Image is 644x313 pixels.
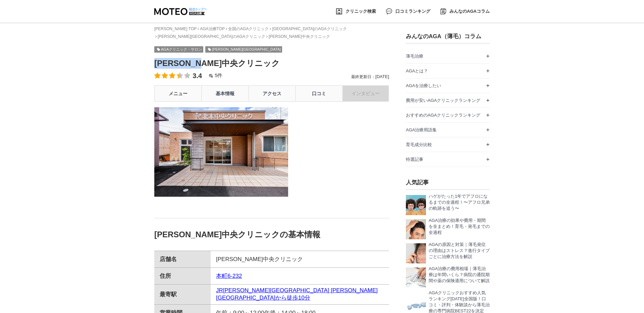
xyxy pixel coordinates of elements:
[295,85,342,102] a: 口コミ
[215,72,222,78] span: 5件
[429,266,490,284] p: AGA治療の費用相場｜薄毛治療は年間いくら？病院の通院期間や薬の保険適用について解説
[406,78,490,93] a: AGAを治療したい
[154,267,211,284] th: 住所
[154,58,389,69] h1: [PERSON_NAME]中央クリニック
[266,34,330,40] li: [PERSON_NAME]中央クリニック
[216,287,378,301] a: JR[PERSON_NAME][GEOGRAPHIC_DATA] [PERSON_NAME][GEOGRAPHIC_DATA]から徒歩10分
[228,26,269,31] a: 全国のAGAクリニック
[154,85,201,102] a: メニュー
[406,195,426,215] img: ハゲがたった1年えアフロになるまでの全過程
[440,7,490,16] a: みんなのAGAコラム
[336,7,376,16] a: クリニック検索
[216,273,242,279] a: 本町6-232
[205,46,282,53] a: [PERSON_NAME][GEOGRAPHIC_DATA]
[154,8,205,15] img: MOTEO AGA
[193,72,202,80] span: 3.4
[429,242,490,260] p: AGAの原因と対策｜薄毛発症の理由はストレス？進行タイプごとに治療方法を解説
[406,64,490,78] a: AGAとは？
[201,85,248,102] a: 基本情報
[154,284,211,304] th: 最寄駅
[154,229,389,240] h3: [PERSON_NAME]中央クリニックの基本情報
[440,8,446,14] img: みんなのAGAコラム
[336,8,342,14] img: AGA クリニック検索
[406,195,490,215] a: ハゲがたった1年えアフロになるまでの全過程 ハゲがたった1年でアフロになるまでの全過程！〜アフロ兄弟の軌跡を追う〜
[406,33,490,40] h3: みんなのAGA（薄毛）コラム
[406,219,490,239] a: AGAを治療したい AGA治療の効果や費用・期間を全まとめ！育毛・発毛までの全過程
[406,267,490,288] a: 電卓を打つ男性の手 AGA治療の費用相場｜薄毛治療は年間いくら？病院の通院期間や薬の保険適用について解説
[342,85,389,102] a: インタビュー
[189,7,207,11] img: logo
[406,243,490,263] a: AGAの原因と対策！若ハゲのメカニズム AGAの原因と対策｜薄毛発症の理由はストレス？進行タイプごとに治療方法を解説
[406,152,490,167] a: 特選記事
[406,83,441,88] span: AGAを治療したい
[406,179,490,190] h3: 人気記事
[406,267,426,288] img: 電卓を打つ男性の手
[406,219,426,239] img: AGAを治療したい
[211,251,389,267] td: [PERSON_NAME]中央クリニック
[406,127,437,132] span: AGA治療用語集
[406,157,423,162] span: 特選記事
[345,9,376,13] span: クリニック検索
[406,108,490,122] a: おすすめのAGAクリニックランキング
[406,142,432,147] span: 育毛成分比較
[386,7,430,15] a: 口コミランキング
[351,74,389,80] div: [DATE]
[154,26,197,31] a: [PERSON_NAME] TOP
[406,137,490,152] a: 育毛成分比較
[406,113,480,118] span: おすすめのAGAクリニックランキング
[429,193,490,211] p: ハゲがたった1年でアフロになるまでの全過程！〜アフロ兄弟の軌跡を追う〜
[449,9,490,13] span: みんなのAGAコラム
[386,8,392,14] img: AGA 口コミランキング
[272,26,346,31] a: [GEOGRAPHIC_DATA]のAGAクリニック
[406,98,480,103] span: 費用が安いAGAクリニックランキング
[406,123,490,137] a: AGA治療用語集
[406,49,490,63] a: 薄毛治療
[154,46,203,53] a: AGAクリニック・サロン
[200,26,225,31] a: AGA治療TOP
[395,9,430,13] span: 口コミランキング
[406,54,423,59] span: 薄毛治療
[248,85,295,102] a: アクセス
[406,68,428,73] span: AGAとは？
[406,93,490,108] a: 費用が安いAGAクリニックランキング
[406,292,426,312] img: AGA治療のMOTEOおすすめクリニックランキング全国版
[154,251,211,267] th: 店舗名
[406,243,426,263] img: AGAの原因と対策！若ハゲのメカニズム
[429,217,490,236] p: AGA治療の効果や費用・期間を全まとめ！育毛・発毛までの全過程
[158,34,265,39] a: [PERSON_NAME][GEOGRAPHIC_DATA]のAGAクリニック
[351,74,375,79] span: 最終更新日：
